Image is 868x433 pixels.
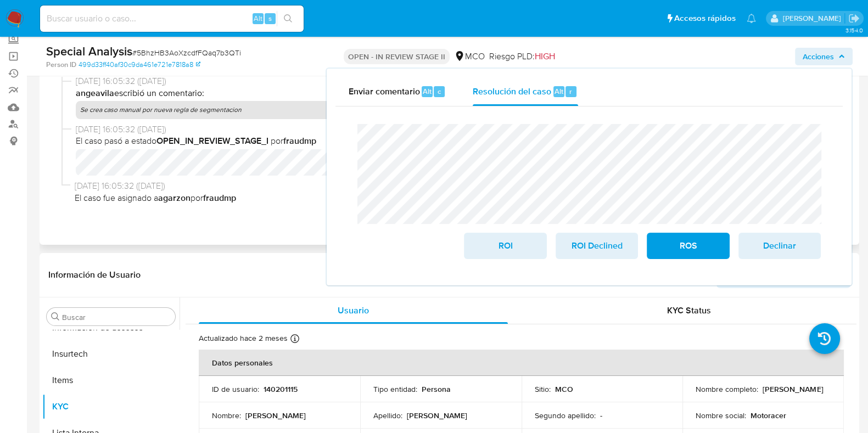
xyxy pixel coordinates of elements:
[489,50,555,63] span: Riesgo PLD:
[674,13,736,24] span: Accesos rápidos
[156,134,268,147] b: OPEN_IN_REVIEW_STAGE_I
[478,234,532,258] span: ROI
[283,134,316,147] b: fraudmp
[555,384,573,394] p: MCO
[75,180,833,192] span: [DATE] 16:05:32 ([DATE])
[46,60,76,70] b: Person ID
[268,13,272,24] span: s
[535,384,551,394] p: Sitio :
[264,384,298,394] p: 140201115
[212,384,259,394] p: ID de usuario :
[569,86,572,97] span: r
[751,410,786,420] p: Motoracer
[647,233,729,259] button: ROS
[763,384,823,394] p: [PERSON_NAME]
[696,384,758,394] p: Nombre completo :
[373,410,402,420] p: Apellido :
[51,312,60,321] button: Buscar
[423,86,432,97] span: Alt
[556,233,638,259] button: ROI Declined
[254,13,262,24] span: Alt
[344,49,450,64] p: OPEN - IN REVIEW STAGE II
[753,234,807,258] span: Declinar
[795,48,853,65] button: Acciones
[438,86,441,97] span: c
[48,269,141,280] h1: Información de Usuario
[848,13,860,24] a: Salir
[62,312,171,322] input: Buscar
[76,87,833,99] p: escribió un comentario:
[203,192,236,204] b: fraudmp
[454,50,485,63] div: MCO
[782,13,844,24] p: juan.montanobonaga@mercadolibre.com.co
[464,233,546,259] button: ROI
[738,233,821,259] button: Declinar
[407,410,467,420] p: [PERSON_NAME]
[132,47,241,58] span: # 5BhzHB3AoXzcdfFQaq7b3QTi
[46,42,132,60] b: Special Analysis
[42,341,180,367] button: Insurtech
[696,410,746,420] p: Nombre social :
[42,393,180,420] button: KYC
[747,14,756,23] a: Notificaciones
[661,234,715,258] span: ROS
[212,410,241,420] p: Nombre :
[535,410,596,420] p: Segundo apellido :
[422,384,451,394] p: Persona
[667,304,711,317] span: KYC Status
[75,192,833,204] span: El caso fue asignado a por
[338,304,369,317] span: Usuario
[42,367,180,393] button: Items
[803,48,834,65] span: Acciones
[76,123,833,136] span: [DATE] 16:05:32 ([DATE])
[79,60,200,70] a: 499d33ff40af30c9da461e721e7818a8
[349,85,420,97] span: Enviar comentario
[600,410,602,420] p: -
[76,75,833,87] span: [DATE] 16:05:32 ([DATE])
[199,350,844,376] th: Datos personales
[76,87,114,99] b: angeavila
[535,50,555,63] span: HIGH
[199,333,288,344] p: Actualizado hace 2 meses
[158,192,191,204] b: agarzon
[570,234,624,258] span: ROI Declined
[76,101,833,119] p: Se crea caso manual por nueva regla de segmentacion
[373,384,417,394] p: Tipo entidad :
[245,410,306,420] p: [PERSON_NAME]
[473,85,551,97] span: Resolución del caso
[555,86,563,97] span: Alt
[277,11,299,26] button: search-icon
[76,135,833,147] span: El caso pasó a estado por
[40,12,304,26] input: Buscar usuario o caso...
[845,26,863,35] span: 3.154.0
